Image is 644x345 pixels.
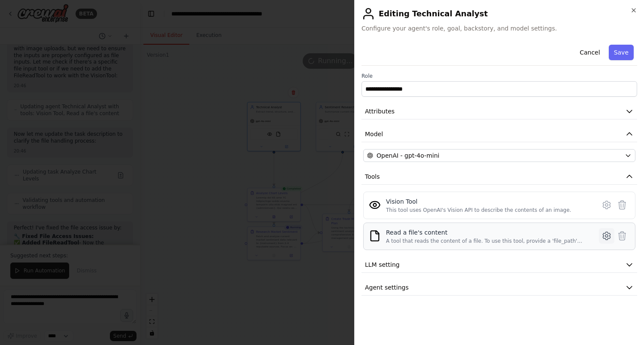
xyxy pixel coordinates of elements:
[386,197,571,206] div: Vision Tool
[361,126,637,142] button: Model
[361,7,637,21] h2: Editing Technical Analyst
[361,104,637,119] button: Attributes
[361,280,637,296] button: Agent settings
[365,172,380,181] span: Tools
[365,260,400,269] span: LLM setting
[365,107,395,116] span: Attributes
[361,169,637,185] button: Tools
[377,151,439,160] span: OpenAI - gpt-4o-mini
[614,197,630,213] button: Delete tool
[369,230,381,242] img: FileReadTool
[386,238,590,244] div: A tool that reads the content of a file. To use this tool, provide a 'file_path' parameter with t...
[386,207,571,214] div: This tool uses OpenAI's Vision API to describe the contents of an image.
[614,228,630,244] button: Delete tool
[386,228,590,237] div: Read a file's content
[363,149,635,162] button: OpenAI - gpt-4o-mini
[365,283,409,292] span: Agent settings
[361,73,637,79] label: Role
[599,228,614,244] button: Configure tool
[365,130,383,138] span: Model
[574,45,605,60] button: Cancel
[599,197,614,213] button: Configure tool
[361,24,637,33] span: Configure your agent's role, goal, backstory, and model settings.
[369,199,381,211] img: VisionTool
[609,45,634,60] button: Save
[361,257,637,273] button: LLM setting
